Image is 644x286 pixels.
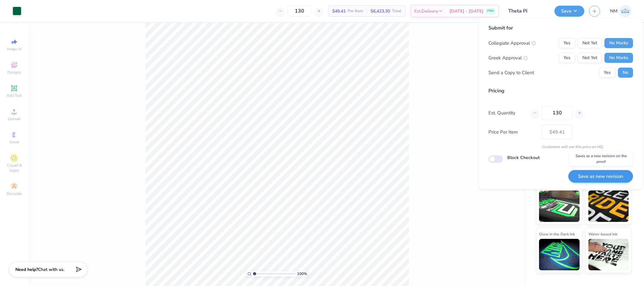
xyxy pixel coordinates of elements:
[559,53,575,63] button: Yes
[488,69,534,76] div: Send a Copy to Client
[7,70,21,75] span: Designs
[542,106,572,120] input: – –
[488,54,528,62] div: Greek Approval
[487,9,494,13] span: FREE
[539,190,580,222] img: Neon Ink
[618,68,633,78] button: No
[371,8,390,14] span: $6,423.30
[414,8,438,14] span: Est. Delivery
[38,267,64,272] span: Chat with us.
[392,8,401,14] span: Total
[507,154,540,161] label: Block Checkout
[578,53,602,63] button: Not Yet
[578,38,602,48] button: Not Yet
[7,191,22,196] span: Decorate
[588,239,629,270] img: Water based Ink
[488,129,537,136] label: Price Per Item
[504,5,550,17] input: Untitled Design
[297,271,307,277] span: 100 %
[604,38,633,48] button: No Marks
[15,267,38,272] strong: Need help?
[599,68,615,78] button: Yes
[610,5,631,17] a: NM
[539,231,575,237] span: Glow in the Dark Ink
[488,144,633,150] div: Customers will see this price on HQ.
[570,151,632,166] div: Saves as a new revision on the proof
[559,38,575,48] button: Yes
[8,116,20,121] span: Upload
[488,40,536,47] div: Collegiate Approval
[348,8,363,14] span: Per Item
[588,190,629,222] img: Metallic & Glitter Ink
[332,8,346,14] span: $49.41
[604,53,633,63] button: No Marks
[488,24,633,32] div: Submit for
[568,170,633,183] button: Save as new revision
[7,47,22,52] span: Image AI
[539,239,580,270] img: Glow in the Dark Ink
[449,8,483,14] span: [DATE] - [DATE]
[488,87,633,95] div: Pricing
[488,109,526,117] label: Est. Quantity
[7,93,22,98] span: Add Text
[3,163,25,173] span: Clipart & logos
[9,140,19,145] span: Greek
[287,5,312,17] input: – –
[554,6,584,17] button: Save
[588,231,617,237] span: Water based Ink
[619,5,631,17] img: Naina Mehta
[610,8,618,15] span: NM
